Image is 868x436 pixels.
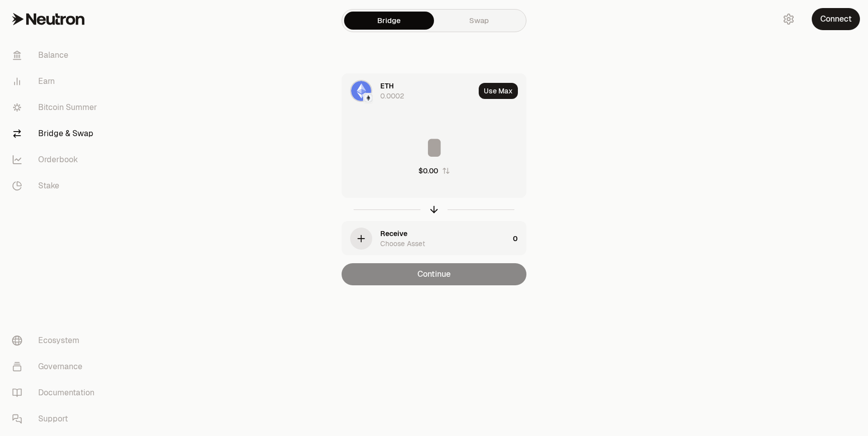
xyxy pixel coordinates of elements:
button: Use Max [479,83,518,99]
div: $0.00 [418,166,438,176]
a: Documentation [4,380,108,406]
a: Balance [4,42,108,68]
div: 0.0002 [380,91,404,101]
button: ReceiveChoose Asset0 [342,222,526,256]
a: Orderbook [4,147,108,173]
div: 0 [513,222,526,256]
div: ReceiveChoose Asset [342,222,509,256]
div: Receive [380,229,407,239]
div: Choose Asset [380,239,425,249]
img: Ethereum Logo [364,94,372,102]
a: Governance [4,354,108,380]
span: ETH [380,81,394,91]
a: Support [4,406,108,432]
a: Bridge [344,12,434,30]
a: Bridge & Swap [4,121,108,147]
button: Connect [812,8,860,30]
a: Swap [434,12,524,30]
button: $0.00 [418,166,450,176]
a: Stake [4,173,108,199]
a: Bitcoin Summer [4,94,108,121]
a: Earn [4,68,108,94]
a: Ecosystem [4,328,108,354]
div: ETH LogoEthereum LogoEthereum LogoETH0.0002 [342,74,475,108]
img: ETH Logo [351,81,371,101]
